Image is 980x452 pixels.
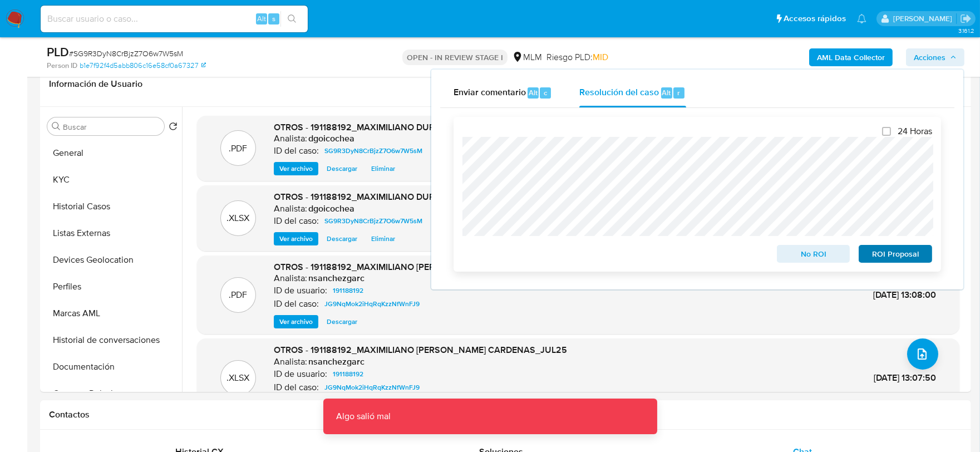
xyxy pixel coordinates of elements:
[320,214,427,228] a: SG9R3DyN8CrBjzZ7O6w7W5sM
[333,367,363,381] span: 191188192
[63,122,160,132] input: Buscar
[43,247,182,273] button: Devices Geolocation
[43,380,182,407] button: Cruces y Relaciones
[321,232,363,245] button: Descargar
[454,86,526,99] span: Enviar comentario
[893,13,956,24] p: dalia.goicochea@mercadolibre.com.mx
[328,367,368,381] a: 191188192
[43,327,182,353] button: Historial de conversaciones
[960,13,972,24] a: Salir
[43,300,182,327] button: Marcas AML
[274,369,327,380] p: ID de usuario:
[529,87,538,98] span: Alt
[274,232,318,245] button: Ver archivo
[274,273,307,284] p: Analista:
[320,381,424,394] a: JG9NqMok2iHqRqKzzNfWnFJ9
[80,61,206,71] a: b1e7f92f4d5abb806c16e58cf0a67327
[914,48,945,66] span: Acciones
[785,246,843,262] span: No ROI
[874,371,936,384] span: [DATE] 13:07:50
[907,338,938,370] button: upload-file
[274,215,319,227] p: ID del caso:
[43,273,182,300] button: Perfiles
[274,343,567,356] span: OTROS - 191188192_MAXIMILIANO [PERSON_NAME] CARDENAS_JUL25
[274,190,493,203] span: OTROS - 191188192_MAXIMILIANO DURAN_AGO2025
[320,297,424,311] a: JG9NqMok2iHqRqKzzNfWnFJ9
[662,87,671,98] span: Alt
[47,43,69,61] b: PLD
[274,315,318,328] button: Ver archivo
[777,245,850,263] button: No ROI
[324,381,420,394] span: JG9NqMok2iHqRqKzzNfWnFJ9
[43,193,182,220] button: Historial Casos
[593,51,608,63] span: MID
[274,356,307,367] p: Analista:
[47,61,77,71] b: Person ID
[274,382,319,393] p: ID del caso:
[882,127,891,136] input: 24 Horas
[873,288,936,301] span: [DATE] 13:08:00
[906,48,964,66] button: Acciones
[677,87,680,98] span: r
[327,233,357,244] span: Descargar
[41,12,308,26] input: Buscar usuario o caso...
[402,50,508,65] p: OPEN - IN REVIEW STAGE I
[544,87,547,98] span: c
[308,273,365,284] h6: nsanchezgarc
[308,133,354,144] h6: dgoicochea
[321,162,363,175] button: Descargar
[279,233,313,244] span: Ver archivo
[324,297,420,311] span: JG9NqMok2iHqRqKzzNfWnFJ9
[274,121,493,134] span: OTROS - 191188192_MAXIMILIANO DURAN_AGO2025
[227,372,250,384] p: .XLSX
[366,162,401,175] button: Eliminar
[279,163,313,174] span: Ver archivo
[227,212,250,224] p: .XLSX
[52,122,61,131] button: Buscar
[366,232,401,245] button: Eliminar
[371,163,395,174] span: Eliminar
[280,11,303,27] button: search-icon
[274,203,307,214] p: Analista:
[43,166,182,193] button: KYC
[327,316,357,327] span: Descargar
[272,13,275,24] span: s
[784,13,846,24] span: Accesos rápidos
[323,399,405,434] p: Algo salió mal
[817,48,885,66] b: AML Data Collector
[859,245,932,263] button: ROI Proposal
[169,122,178,134] button: Volver al orden por defecto
[279,316,313,327] span: Ver archivo
[69,48,183,59] span: # SG9R3DyN8CrBjzZ7O6w7W5sM
[229,143,248,155] p: .PDF
[866,246,924,262] span: ROI Proposal
[274,298,319,309] p: ID del caso:
[308,203,354,214] h6: dgoicochea
[321,315,363,328] button: Descargar
[898,126,932,137] span: 24 Horas
[274,261,567,273] span: OTROS - 191188192_MAXIMILIANO [PERSON_NAME] CARDENAS_JUL25
[274,133,307,144] p: Analista:
[274,162,318,175] button: Ver archivo
[546,51,608,63] span: Riesgo PLD:
[320,144,427,158] a: SG9R3DyN8CrBjzZ7O6w7W5sM
[274,285,327,296] p: ID de usuario:
[327,163,357,174] span: Descargar
[229,289,248,301] p: .PDF
[43,140,182,166] button: General
[333,284,363,297] span: 191188192
[579,86,659,99] span: Resolución del caso
[371,233,395,244] span: Eliminar
[257,13,266,24] span: Alt
[43,220,182,247] button: Listas Externas
[512,51,542,63] div: MLM
[324,214,422,228] span: SG9R3DyN8CrBjzZ7O6w7W5sM
[49,409,962,420] h1: Contactos
[857,14,866,23] a: Notificaciones
[49,78,142,90] h1: Información de Usuario
[328,284,368,297] a: 191188192
[324,144,422,158] span: SG9R3DyN8CrBjzZ7O6w7W5sM
[809,48,893,66] button: AML Data Collector
[43,353,182,380] button: Documentación
[274,145,319,156] p: ID del caso:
